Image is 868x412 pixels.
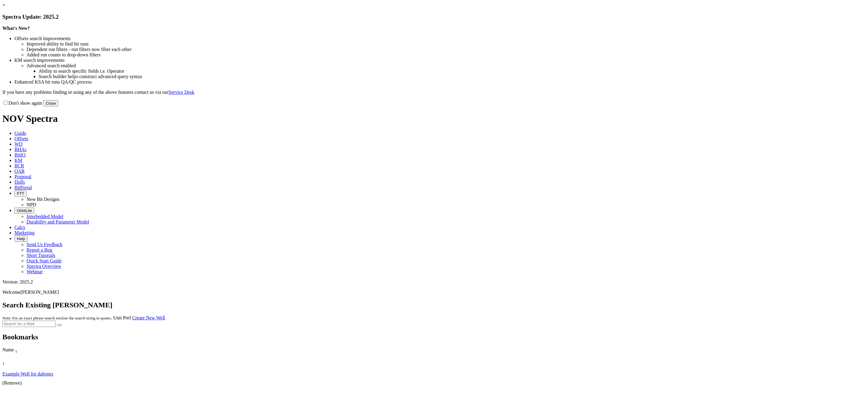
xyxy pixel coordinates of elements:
a: Spectra Overview [27,264,61,269]
input: Don't show again [4,101,8,105]
div: Column Menu [2,354,826,359]
span: Name [2,347,14,352]
li: Enhanced KSA bit runs QA/QC process [14,79,866,85]
input: Search for a Well [2,321,56,327]
h1: NOV Spectra [2,113,866,124]
a: Create New Well [132,315,165,320]
span: BHAs [14,147,27,152]
span: OAR [14,169,25,174]
span: Calcs [14,225,25,230]
a: Quick Start Guide [27,258,61,263]
a: Short Tutorials [27,253,55,258]
div: Sort None [2,347,826,359]
a: (Remove) [2,380,22,385]
span: Dulls [14,179,25,185]
span: Sort None [2,359,5,364]
a: Service Desk [169,90,194,95]
a: Unit Pref [113,315,131,320]
div: Sort None [2,359,33,366]
div: Sort None [2,347,826,354]
h2: Search Existing [PERSON_NAME] [2,301,866,309]
a: NPD [27,202,36,207]
sub: 1 [2,361,5,366]
strong: What's New? [2,26,30,31]
span: WD [14,141,23,147]
div: Column Menu [2,366,33,371]
span: FTT [17,191,24,196]
small: Note: For an exact phrase search enclose the search string in quotes. [2,316,112,320]
li: KM search improvements [14,58,866,63]
div: Sort None [2,359,33,371]
span: Help [17,236,25,241]
span: Proposal [14,174,31,179]
a: Durability and Parameter Model [27,219,89,224]
a: New Bit Designs [27,197,59,202]
span: Sort None [15,347,17,352]
a: Report a Bug [27,247,52,252]
li: Search builder helps construct advanced query syntax [39,74,866,79]
li: Added run counts to drop-down filters [27,52,866,58]
span: BitIQ [14,152,25,157]
span: Marketing [14,230,35,235]
li: Advanced search enabled [27,63,866,68]
span: [PERSON_NAME] [20,290,59,295]
p: If you have any problems finding or using any of the above features contact us via our [2,90,866,95]
h3: Spectra Update: 2025.2 [2,14,866,20]
h2: Bookmarks [2,333,866,341]
span: Guide [14,131,26,136]
label: Don't show again [2,100,42,106]
li: Ability to search specific fields i.e. Operator [39,68,866,74]
button: Close [43,100,58,106]
a: Interbedded Model [27,214,63,219]
sub: 1 [15,349,17,353]
a: Send Us Feedback [27,242,62,247]
li: Dependent run filters - run filters now filter each other [27,47,866,52]
a: × [2,2,5,8]
li: Offsets search improvements [14,36,866,41]
div: Version: 2025.2 [2,279,866,285]
a: Webinar [27,269,43,274]
li: Improved ability to find bit runs [27,41,866,47]
a: Example Well for daltonrs [2,371,53,376]
span: Offsets [14,136,28,141]
span: OrbitLite [17,208,32,213]
span: BCR [14,163,24,168]
span: BitPortal [14,185,32,190]
span: KM [14,158,22,163]
p: Welcome [2,290,866,295]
